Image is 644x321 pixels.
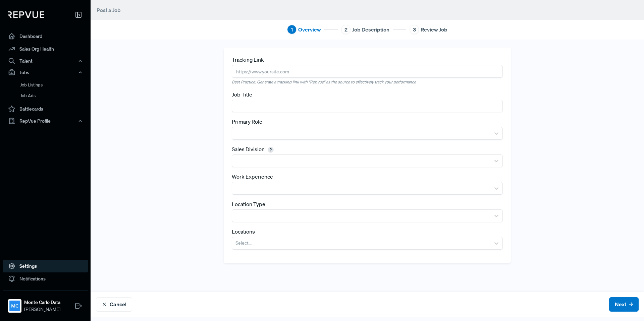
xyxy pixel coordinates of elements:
em: Best Practice: Generate a tracking link with "RepVue" as the source to effectively track your per... [232,79,503,85]
a: Job Ads [12,90,97,101]
a: Notifications [3,272,88,285]
div: 2 [341,25,351,34]
label: Sales Division [232,145,276,153]
button: Talent [3,55,88,67]
label: Locations [232,228,255,236]
span: Review Job [421,25,447,34]
button: RepVue Profile [3,115,88,127]
a: Monte Carlo DataMonte Carlo Data[PERSON_NAME] [3,291,88,316]
span: [PERSON_NAME] [24,306,60,313]
a: Dashboard [3,30,88,43]
button: Jobs [3,67,88,78]
label: Location Type [232,200,265,208]
a: Job Listings [12,80,97,90]
div: 3 [410,25,419,34]
label: Tracking Link [232,56,264,64]
label: Work Experience [232,173,273,181]
img: RepVue [8,11,44,18]
span: Job Description [352,25,389,34]
button: Next [609,297,639,312]
strong: Monte Carlo Data [24,299,60,306]
span: Overview [298,25,321,34]
a: Sales Org Health [3,43,88,55]
label: Job Title [232,90,252,99]
span: Post a Job [97,7,121,13]
button: Cancel [96,297,132,312]
img: Monte Carlo Data [9,301,20,311]
div: 1 [287,25,297,34]
input: https://www.yoursite.com [232,65,503,77]
a: Settings [3,260,88,272]
a: Battlecards [3,103,88,115]
label: Primary Role [232,118,262,126]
